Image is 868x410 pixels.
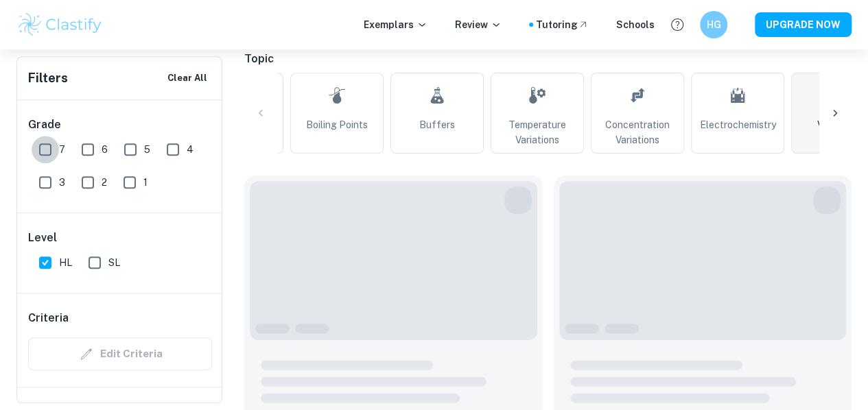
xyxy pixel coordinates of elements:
[187,142,193,157] span: 4
[616,17,655,32] a: Schools
[28,337,212,370] div: Criteria filters are unavailable when searching by topic
[666,13,689,36] button: Help and Feedback
[28,310,69,326] h6: Criteria
[102,175,107,190] span: 2
[144,142,150,157] span: 5
[59,255,72,270] span: HL
[700,117,776,132] span: Electrochemistry
[59,142,65,157] span: 7
[244,51,852,67] h6: Topic
[102,142,108,157] span: 6
[28,117,212,133] h6: Grade
[364,17,427,32] p: Exemplars
[143,175,148,190] span: 1
[16,11,104,38] img: Clastify logo
[28,230,212,246] h6: Level
[164,68,211,88] button: Clear All
[536,17,589,32] a: Tutoring
[755,12,852,37] button: UPGRADE NOW
[306,117,368,132] span: Boiling Points
[706,17,722,32] h6: HG
[455,17,502,32] p: Review
[59,175,65,190] span: 3
[419,117,455,132] span: Buffers
[817,117,859,132] span: Vitamin C
[28,69,68,88] h6: Filters
[497,117,578,147] span: Temperature Variations
[700,11,727,38] button: HG
[597,117,678,147] span: Concentration Variations
[108,255,120,270] span: SL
